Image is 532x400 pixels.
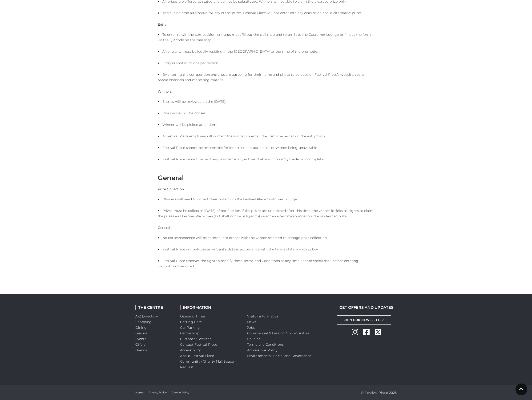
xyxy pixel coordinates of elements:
a: Dining [135,325,147,330]
a: Home [135,391,144,395]
li: Festival Place cannot be responsible for incorrect contact details or winner being unavailable [158,145,374,150]
a: Contact Festival Place [180,342,217,347]
li: Festival Place will only use an entrant’s data in accordance with the terms of its privacy policy. [158,247,374,252]
a: News [247,320,256,324]
a: Jobs [247,325,255,330]
p: © Festival Place 2025 [361,390,397,396]
strong: General: [158,226,171,230]
li: No correspondence will be entered into except with the winner selected to arrange prize collection. [158,235,374,241]
li: By entering the competition entrants are agreeing for their name and photo to be used on Festival... [158,72,374,83]
li: Festival Place cannot be held responsible for any entries that are incorrectly made or incomplete. [158,157,374,162]
a: Commercial & Leasing Opportunities [247,331,309,335]
a: Privacy Policy [149,391,167,395]
a: Cookie Policy [172,391,189,395]
a: Admissions Policy [247,348,278,352]
li: Entries will be reviewed on the [DATE]. [158,99,374,104]
a: Opening Times [180,314,206,318]
strong: Entry: [158,22,167,27]
a: Join Our Newsletter [337,315,391,325]
a: Customer Services [180,337,211,341]
a: Leisure [135,331,147,335]
a: Accessibility [180,348,201,352]
li: All entrants must be legally residing in the [GEOGRAPHIC_DATA] at the time of the promotion. [158,49,374,54]
h3: General [158,174,374,182]
strong: Prize Collection: [158,187,185,191]
a: Car Parking [180,325,200,330]
a: Visitor information [247,314,279,318]
li: Festival Place reserves the right to modify these Terms and Conditions at any time. Please check ... [158,258,374,269]
a: Shopping [135,320,152,324]
h2: INFORMATION [180,305,240,310]
a: Terms and Conditions [247,342,284,347]
li: A Festival Place employee will contact the winner via email the customer email on the entry form. [158,134,374,139]
a: Offers [135,342,146,347]
h2: THE CENTRE [135,305,173,310]
li: Winners will need to collect their prize from the Festival Place Customer Lounge. [158,197,374,202]
a: Community / Charity Mall Space Request [180,359,234,369]
li: Prizes must be collected [DATE] of notification. If the prizes are unclaimed after this time, the... [158,208,374,219]
li: Entry is limited to one per person [158,60,374,66]
a: Environmental, Social and Governance [247,354,311,358]
a: About Festival Place [180,354,214,358]
li: One winner will be chosen. [158,111,374,116]
h2: GET OFFERS AND UPDATES [337,305,393,310]
a: A-Z Directory [135,314,158,318]
a: Events [135,337,146,341]
a: Getting Here [180,320,202,324]
a: Centre Map [180,331,199,335]
li: To enter to win the competition, entrants must fill out the trail map and return it to the Custom... [158,32,374,43]
li: There is no cash alternative for any of the prizes. Festival Place will not enter into any discus... [158,10,374,16]
li: Winner will be picked at random. [158,122,374,127]
a: Brands [135,348,147,352]
strong: Winners: [158,89,173,94]
a: Policies [247,337,260,341]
